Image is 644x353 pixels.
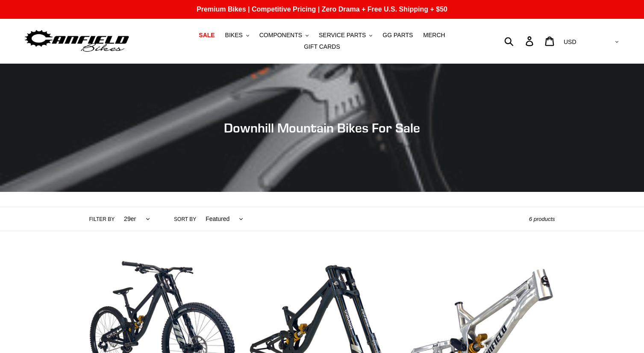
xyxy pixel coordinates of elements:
[199,32,215,39] span: SALE
[319,32,366,39] span: SERVICE PARTS
[423,32,445,39] span: MERCH
[300,41,344,53] a: GIFT CARDS
[304,43,340,50] span: GIFT CARDS
[529,216,555,222] span: 6 products
[255,29,313,41] button: COMPONENTS
[315,29,376,41] button: SERVICE PARTS
[225,32,243,39] span: BIKES
[382,32,413,39] span: GG PARTS
[174,215,196,223] label: Sort by
[24,28,130,55] img: Canfield Bikes
[419,29,449,41] a: MERCH
[194,29,219,41] a: SALE
[509,32,531,50] input: Search
[259,32,302,39] span: COMPONENTS
[221,29,253,41] button: BIKES
[224,120,420,135] span: Downhill Mountain Bikes For Sale
[378,29,417,41] a: GG PARTS
[89,215,115,223] label: Filter by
